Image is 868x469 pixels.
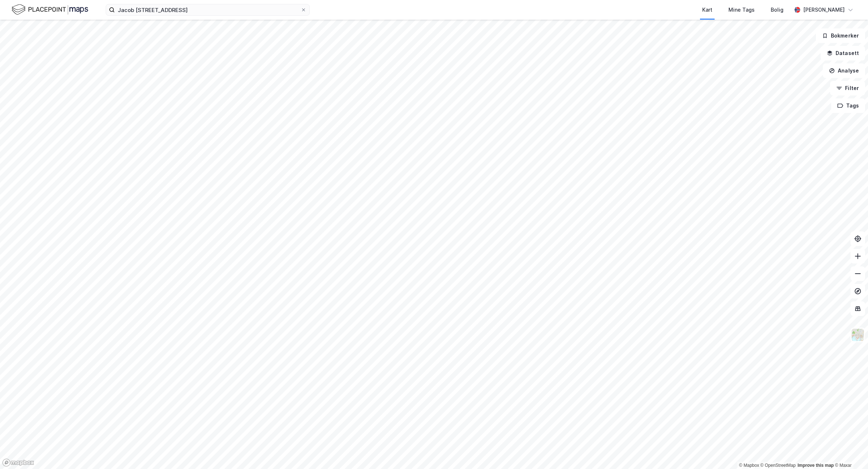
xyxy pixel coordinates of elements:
button: Tags [831,98,865,113]
button: Bokmerker [816,28,865,43]
div: Mine Tags [728,5,755,14]
img: Z [851,328,865,342]
a: Improve this map [798,463,834,468]
button: Datasett [821,46,865,60]
div: Bolig [771,5,783,14]
a: Mapbox [739,463,759,468]
iframe: Chat Widget [832,434,868,469]
a: OpenStreetMap [761,463,796,468]
input: Søk på adresse, matrikkel, gårdeiere, leietakere eller personer [115,4,301,15]
button: Analyse [823,63,865,78]
img: logo.f888ab2527a4732fd821a326f86c7f29.svg [12,3,88,16]
button: Filter [830,81,865,95]
a: Mapbox homepage [2,458,34,467]
div: Kart [702,5,712,14]
div: [PERSON_NAME] [803,5,845,14]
